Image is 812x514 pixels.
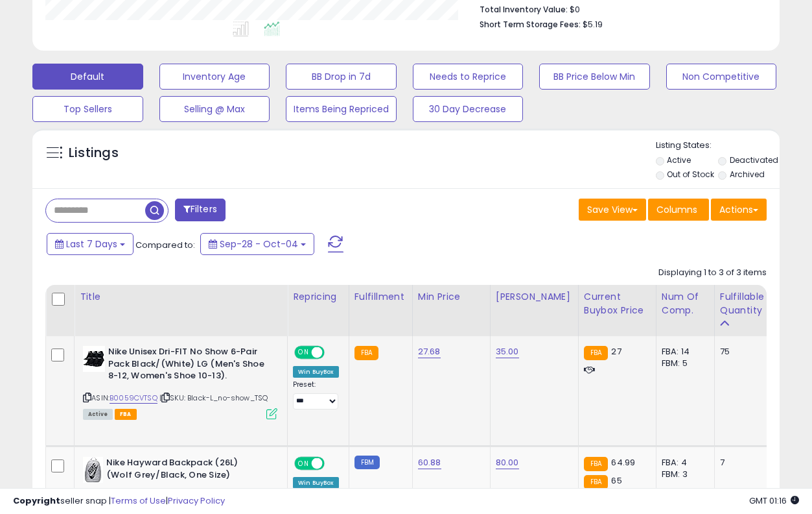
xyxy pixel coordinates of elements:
button: Sep-28 - Oct-04 [200,233,314,255]
button: Default [32,64,143,90]
div: Repricing [293,290,343,304]
button: Top Sellers [32,96,143,122]
li: $0 [480,1,757,16]
label: Out of Stock [667,169,714,180]
small: FBA [584,475,608,489]
div: 75 [720,346,760,358]
span: Sep-28 - Oct-04 [220,238,298,251]
div: Min Price [418,290,485,304]
span: Compared to: [135,239,195,251]
button: Non Competitive [666,64,777,90]
div: 7 [720,457,760,469]
span: 65 [611,474,621,487]
p: Listing States: [656,140,780,152]
button: Inventory Age [159,64,270,90]
span: FBA [115,409,137,420]
div: FBM: 5 [662,358,704,369]
b: Nike Unisex Dri-FIT No Show 6-Pair Pack Black/(White) LG (Men's Shoe 8-12, Women's Shoe 10-13). [108,346,266,385]
a: Terms of Use [111,495,166,507]
div: Num of Comp. [662,290,709,317]
span: ON [296,458,312,469]
div: Preset: [293,380,339,410]
div: Displaying 1 to 3 of 3 items [658,267,767,279]
div: Win BuyBox [293,366,339,378]
button: Selling @ Max [159,96,270,122]
div: FBA: 14 [662,346,704,358]
div: Current Buybox Price [584,290,651,317]
a: Privacy Policy [168,495,225,507]
strong: Copyright [13,495,60,507]
div: ASIN: [83,346,277,418]
a: 35.00 [496,345,519,358]
button: BB Price Below Min [539,64,650,90]
span: OFF [323,347,343,358]
button: Columns [648,199,709,221]
button: Actions [711,199,767,221]
span: All listings currently available for purchase on Amazon [83,409,113,420]
span: ON [296,347,312,358]
div: Fulfillable Quantity [720,290,765,317]
a: 60.88 [418,456,441,469]
label: Deactivated [730,154,778,165]
small: FBA [354,346,378,360]
a: 27.68 [418,345,441,358]
button: Items Being Repriced [286,96,397,122]
h5: Listings [69,144,119,162]
button: Save View [579,199,646,221]
div: [PERSON_NAME] [496,290,573,304]
span: 64.99 [611,456,635,469]
b: Total Inventory Value: [480,4,568,15]
span: 27 [611,345,621,358]
a: B0059CVTSQ [110,393,157,404]
button: Needs to Reprice [413,64,524,90]
img: 41MiFnhSK2L._SL40_.jpg [83,457,103,483]
small: FBM [354,456,380,469]
b: Short Term Storage Fees: [480,19,581,30]
span: Last 7 Days [66,238,117,251]
label: Archived [730,169,765,180]
b: Nike Hayward Backpack (26L) (Wolf Grey/Black, One Size) [106,457,264,484]
small: FBA [584,457,608,471]
div: seller snap | | [13,495,225,508]
span: OFF [323,458,343,469]
div: Fulfillment [354,290,407,304]
span: | SKU: Black-L_no-show_TSQ [159,393,268,403]
img: 41Icpuj9XcL._SL40_.jpg [83,346,105,372]
button: 30 Day Decrease [413,96,524,122]
a: 80.00 [496,456,519,469]
button: Filters [175,199,226,221]
div: FBM: 3 [662,469,704,480]
label: Active [667,154,691,165]
span: Columns [656,203,697,216]
span: $5.19 [583,18,603,31]
button: Last 7 Days [47,233,133,255]
span: 2025-10-12 01:16 GMT [749,495,799,507]
small: FBA [584,346,608,360]
button: BB Drop in 7d [286,64,397,90]
div: Title [80,290,282,304]
div: FBA: 4 [662,457,704,469]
